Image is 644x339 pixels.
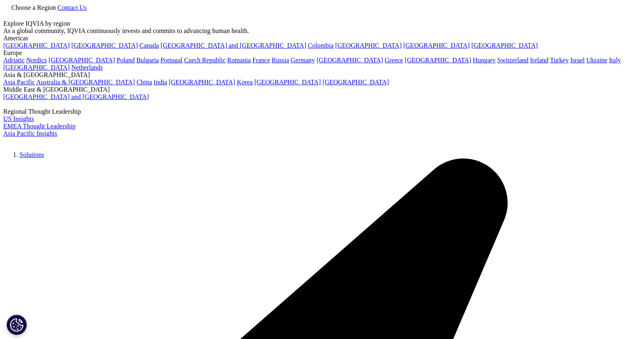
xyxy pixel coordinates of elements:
a: China [136,79,152,86]
a: Israel [570,57,585,64]
a: Asia Pacific Insights [3,130,57,137]
a: Nordics [26,57,47,64]
div: As a global community, IQVIA continuously invests and commits to advancing human health. [3,27,641,35]
div: Americas [3,35,641,42]
a: Poland [116,57,134,64]
a: Hungary [473,57,496,64]
a: Colombia [308,42,334,49]
a: Italy [609,57,621,64]
a: Russia [272,57,289,64]
a: [GEOGRAPHIC_DATA] [335,42,402,49]
div: Regional Thought Leadership [3,108,641,115]
a: [GEOGRAPHIC_DATA] and [GEOGRAPHIC_DATA] [3,93,149,100]
a: Romania [227,57,251,64]
a: [GEOGRAPHIC_DATA] [471,42,538,49]
a: [GEOGRAPHIC_DATA] [405,57,471,64]
a: [GEOGRAPHIC_DATA] [3,64,70,71]
a: Turkey [550,57,569,64]
a: Switzerland [497,57,528,64]
div: Asia & [GEOGRAPHIC_DATA] [3,71,641,79]
a: Ireland [530,57,548,64]
a: India [154,79,167,86]
a: [GEOGRAPHIC_DATA] [169,79,235,86]
a: France [253,57,270,64]
a: Portugal [160,57,182,64]
a: Canada [139,42,159,49]
a: Australia & [GEOGRAPHIC_DATA] [36,79,135,86]
button: Configuración de cookies [7,315,27,335]
a: Korea [237,79,253,86]
a: EMEA Thought Leadership [3,123,75,130]
a: [GEOGRAPHIC_DATA] and [GEOGRAPHIC_DATA] [160,42,306,49]
a: Ukraine [586,57,607,64]
a: Adriatic [3,57,24,64]
a: Germany [291,57,315,64]
a: [GEOGRAPHIC_DATA] [403,42,470,49]
a: [GEOGRAPHIC_DATA] [323,79,389,86]
a: Contact Us [57,4,87,11]
a: Asia Pacific [3,79,35,86]
div: Middle East & [GEOGRAPHIC_DATA] [3,86,641,93]
a: [GEOGRAPHIC_DATA] [3,42,70,49]
a: [GEOGRAPHIC_DATA] [317,57,383,64]
div: Explore IQVIA by region [3,20,641,27]
a: Solutions [20,151,44,158]
a: [GEOGRAPHIC_DATA] [71,42,138,49]
div: Europe [3,49,641,57]
a: [GEOGRAPHIC_DATA] [48,57,115,64]
a: [GEOGRAPHIC_DATA] [254,79,321,86]
a: Bulgaria [136,57,159,64]
a: Netherlands [71,64,103,71]
a: Greece [385,57,403,64]
span: Choose a Region [11,4,56,11]
a: US Insights [3,115,34,122]
a: Czech Republic [184,57,226,64]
